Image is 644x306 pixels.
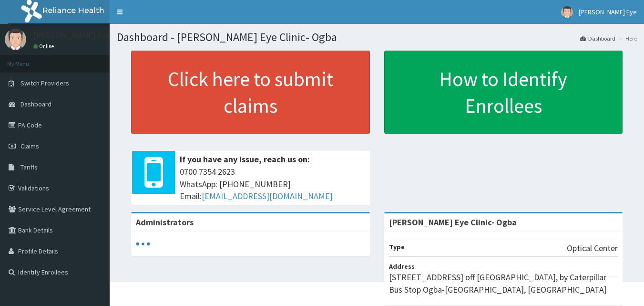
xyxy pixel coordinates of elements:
[20,100,51,108] span: Dashboard
[117,31,637,43] h1: Dashboard - [PERSON_NAME] Eye Clinic- Ogba
[389,217,517,228] strong: [PERSON_NAME] Eye Clinic- Ogba
[580,34,615,42] a: Dashboard
[5,29,26,50] img: User Image
[136,217,194,228] b: Administrators
[616,34,637,42] li: Here
[389,243,405,251] b: Type
[202,190,333,201] a: [EMAIL_ADDRESS][DOMAIN_NAME]
[33,43,56,50] a: Online
[20,79,69,87] span: Switch Providers
[20,163,38,171] span: Tariffs
[20,142,39,150] span: Claims
[567,242,618,254] p: Optical Center
[131,51,370,134] a: Click here to submit claims
[579,8,637,16] span: [PERSON_NAME] Eye
[136,237,150,251] svg: audio-loading
[389,262,415,271] b: Address
[389,271,618,295] p: [STREET_ADDRESS] off [GEOGRAPHIC_DATA], by Caterpillar Bus Stop Ogba-[GEOGRAPHIC_DATA], [GEOGRAPH...
[33,31,111,40] p: [PERSON_NAME] Eye
[384,51,623,134] a: How to Identify Enrollees
[561,6,573,18] img: User Image
[180,154,310,165] b: If you have any issue, reach us on:
[180,166,365,202] span: 0700 7354 2623 WhatsApp: [PHONE_NUMBER] Email:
